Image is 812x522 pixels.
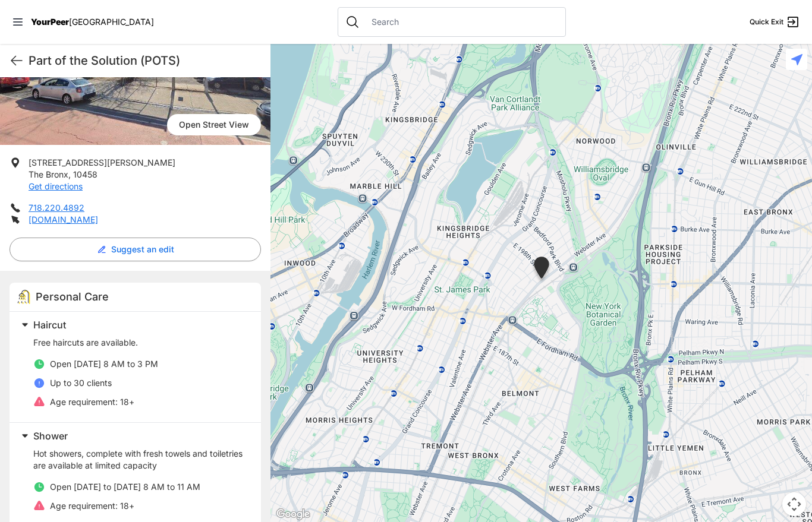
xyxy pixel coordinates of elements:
[33,448,247,472] p: Hot showers, complete with fresh towels and toiletries are available at limited capacity
[50,396,134,408] p: 18+
[10,238,261,261] button: Suggest an edit
[782,492,806,516] button: Map camera controls
[29,214,98,224] a: [DOMAIN_NAME]
[750,15,800,29] a: Quick Exit
[29,181,83,191] a: Get directions
[68,169,71,179] span: ,
[73,169,97,179] span: 10458
[273,507,313,522] img: Google
[29,203,84,213] a: 718.220.4892
[69,17,154,27] span: [GEOGRAPHIC_DATA]
[50,482,200,492] span: Open [DATE] to [DATE] 8 AM to 11 AM
[33,319,66,331] span: Haircut
[111,243,174,255] span: Suggest an edit
[750,17,783,27] span: Quick Exit
[50,377,112,389] p: Up to 30 clients
[29,52,261,69] h1: Part of the Solution (POTS)
[50,501,118,511] span: Age requirement:
[167,114,261,135] a: Open Street View
[273,507,313,522] a: Open this area in Google Maps (opens a new window)
[50,397,118,407] span: Age requirement:
[527,252,556,288] div: Webster Avenue
[33,337,247,349] p: Free haircuts are available.
[31,17,69,27] span: YourPeer
[29,169,68,179] span: The Bronx
[31,18,154,26] a: YourPeer[GEOGRAPHIC_DATA]
[29,157,175,167] span: [STREET_ADDRESS][PERSON_NAME]
[364,16,558,28] input: Search
[50,500,134,512] p: 18+
[33,430,68,442] span: Shower
[50,359,158,369] span: Open [DATE] 8 AM to 3 PM
[36,290,109,303] span: Personal Care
